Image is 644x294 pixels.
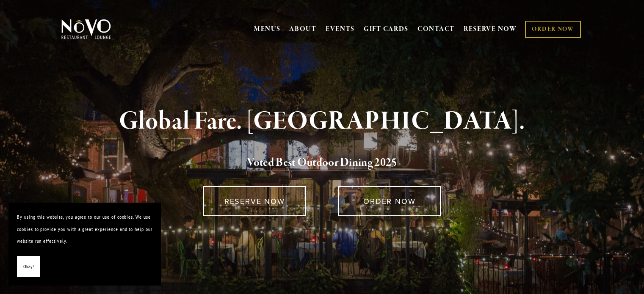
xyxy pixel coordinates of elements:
a: MENUS [254,25,281,33]
a: CONTACT [417,21,455,37]
a: Voted Best Outdoor Dining 202 [247,155,391,171]
a: GIFT CARDS [364,21,409,37]
a: ORDER NOW [338,186,441,216]
p: By using this website, you agree to our use of cookies. We use cookies to provide you with a grea... [17,211,152,247]
a: ORDER NOW [525,21,580,38]
a: ABOUT [289,25,317,33]
section: Cookie banner [8,203,161,286]
button: Okay! [17,256,40,278]
img: Novo Restaurant &amp; Lounge [60,19,113,40]
strong: Global Fare. [GEOGRAPHIC_DATA]. [119,105,525,137]
span: Okay! [23,261,34,273]
a: EVENTS [326,25,355,33]
a: RESERVE NOW [203,186,306,216]
h2: 5 [75,154,569,172]
a: RESERVE NOW [464,21,517,37]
